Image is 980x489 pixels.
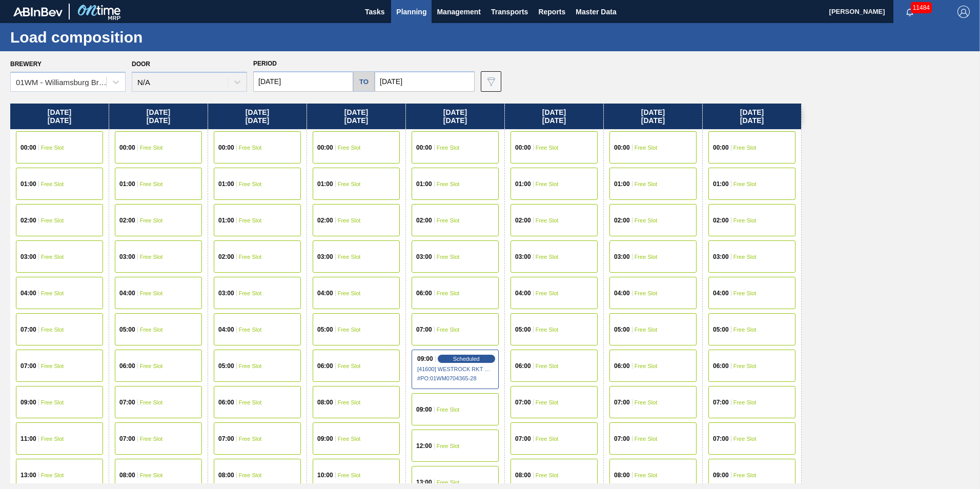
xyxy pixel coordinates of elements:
[733,472,757,478] span: Free Slot
[491,6,528,18] span: Transports
[21,472,36,478] span: 13:00
[41,399,64,405] span: Free Slot
[713,181,729,187] span: 01:00
[893,5,926,19] button: Notifications
[713,363,729,369] span: 06:00
[218,254,234,260] span: 02:00
[21,217,36,223] span: 02:00
[218,327,234,333] span: 04:00
[239,472,262,478] span: Free Slot
[10,31,192,43] h1: Load composition
[41,217,64,223] span: Free Slot
[218,181,234,187] span: 01:00
[317,181,333,187] span: 01:00
[416,181,432,187] span: 01:00
[21,436,36,442] span: 11:00
[119,399,135,405] span: 07:00
[416,145,432,151] span: 00:00
[536,327,559,333] span: Free Slot
[218,436,234,442] span: 07:00
[140,399,163,405] span: Free Slot
[713,399,729,405] span: 07:00
[614,254,630,260] span: 03:00
[713,290,729,296] span: 04:00
[338,254,361,260] span: Free Slot
[41,290,64,296] span: Free Slot
[41,436,64,442] span: Free Slot
[437,406,460,413] span: Free Slot
[119,290,135,296] span: 04:00
[208,104,307,129] div: [DATE] [DATE]
[21,145,36,151] span: 00:00
[406,104,504,129] div: [DATE] [DATE]
[16,78,107,87] div: 01WM - Williamsburg Brewery
[338,399,361,405] span: Free Slot
[317,254,333,260] span: 03:00
[317,436,333,442] span: 09:00
[338,363,361,369] span: Free Slot
[536,290,559,296] span: Free Slot
[119,217,135,223] span: 02:00
[41,472,64,478] span: Free Slot
[635,254,658,260] span: Free Slot
[338,217,361,223] span: Free Slot
[307,104,405,129] div: [DATE] [DATE]
[140,145,163,151] span: Free Slot
[614,472,630,478] span: 08:00
[635,181,658,187] span: Free Slot
[21,327,36,333] span: 07:00
[41,181,64,187] span: Free Slot
[416,406,432,413] span: 09:00
[338,436,361,442] span: Free Slot
[10,60,42,68] label: Brewery
[416,327,432,333] span: 07:00
[239,217,262,223] span: Free Slot
[21,254,36,260] span: 03:00
[536,145,559,151] span: Free Slot
[437,327,460,333] span: Free Slot
[416,290,432,296] span: 06:00
[437,290,460,296] span: Free Slot
[119,472,135,478] span: 08:00
[21,399,36,405] span: 09:00
[140,217,163,223] span: Free Slot
[614,436,630,442] span: 07:00
[317,399,333,405] span: 08:00
[338,181,361,187] span: Free Slot
[733,436,757,442] span: Free Slot
[536,472,559,478] span: Free Slot
[41,254,64,260] span: Free Slot
[515,472,531,478] span: 08:00
[437,254,460,260] span: Free Slot
[515,217,531,223] span: 02:00
[635,290,658,296] span: Free Slot
[218,145,234,151] span: 00:00
[119,363,135,369] span: 06:00
[375,71,475,92] input: mm/dd/yyyy
[119,436,135,442] span: 07:00
[733,327,757,333] span: Free Slot
[41,327,64,333] span: Free Slot
[713,327,729,333] span: 05:00
[416,254,432,260] span: 03:00
[635,472,658,478] span: Free Slot
[614,217,630,223] span: 02:00
[713,145,729,151] span: 00:00
[733,254,757,260] span: Free Slot
[733,217,757,223] span: Free Slot
[733,399,757,405] span: Free Slot
[713,436,729,442] span: 07:00
[253,71,353,92] input: mm/dd/yyyy
[218,290,234,296] span: 03:00
[635,363,658,369] span: Free Slot
[536,399,559,405] span: Free Slot
[635,399,658,405] span: Free Slot
[218,472,234,478] span: 08:00
[239,145,262,151] span: Free Slot
[614,399,630,405] span: 07:00
[515,399,531,405] span: 07:00
[416,217,432,223] span: 02:00
[515,436,531,442] span: 07:00
[239,327,262,333] span: Free Slot
[317,472,333,478] span: 10:00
